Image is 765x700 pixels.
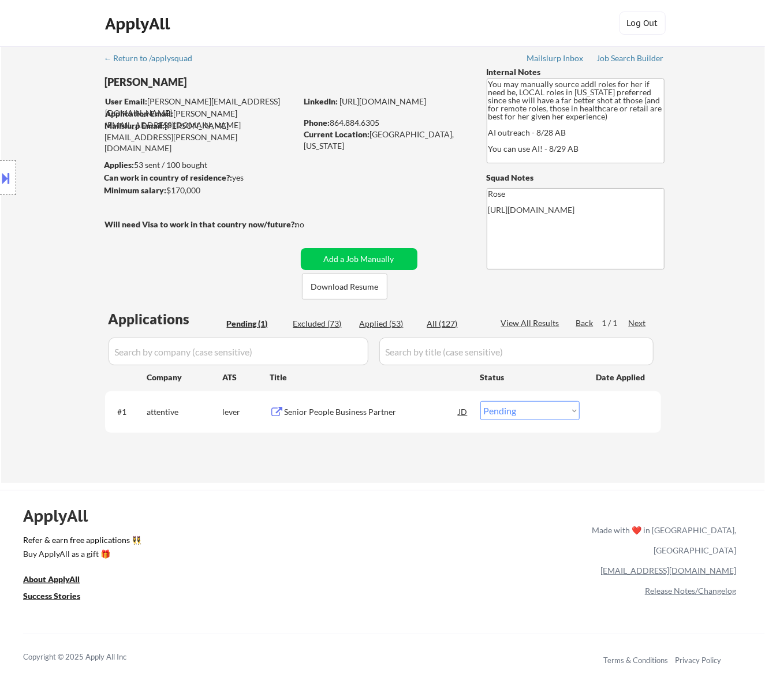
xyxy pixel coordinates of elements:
div: attentive [147,406,223,418]
a: [EMAIL_ADDRESS][DOMAIN_NAME] [600,566,736,575]
div: [PERSON_NAME] [105,75,342,89]
div: Back [576,317,595,329]
div: [GEOGRAPHIC_DATA], [US_STATE] [304,129,468,151]
div: #1 [118,406,138,418]
div: JD [458,401,469,422]
strong: Phone: [304,118,330,128]
input: Search by company (case sensitive) [109,338,368,365]
strong: LinkedIn: [304,96,338,106]
a: ← Return to /applysquad [104,54,204,65]
input: Search by title (case sensitive) [379,338,654,365]
div: ← Return to /applysquad [104,54,204,62]
div: Pending (1) [227,318,285,330]
div: ATS [223,372,270,383]
div: Next [629,317,647,329]
div: Mailslurp Inbox [527,54,585,62]
div: Job Search Builder [597,54,665,62]
strong: Current Location: [304,129,370,139]
div: ApplyAll [106,14,174,33]
a: Success Stories [23,590,96,605]
div: View All Results [501,317,563,329]
a: Release Notes/Changelog [645,586,736,596]
button: Add a Job Manually [301,248,417,270]
div: Date Applied [596,372,647,383]
div: lever [223,406,270,418]
a: About ApplyAll [23,574,96,588]
div: Made with ❤️ in [GEOGRAPHIC_DATA], [GEOGRAPHIC_DATA] [587,520,736,560]
div: Title [270,372,469,383]
a: Privacy Policy [675,656,721,665]
div: Copyright © 2025 Apply All Inc [23,652,156,663]
button: Download Resume [302,274,387,300]
a: [URL][DOMAIN_NAME] [340,96,427,106]
button: Log Out [620,12,666,35]
div: Excluded (73) [293,318,351,330]
div: 1 / 1 [602,317,629,329]
div: no [296,219,329,230]
div: Buy ApplyAll as a gift 🎁 [23,550,139,558]
a: Terms & Conditions [603,656,668,665]
u: About ApplyAll [23,574,80,584]
a: Refer & earn free applications 👯‍♀️ [23,536,350,548]
div: Status [480,366,580,387]
div: All (127) [427,318,485,330]
div: Squad Notes [487,172,665,184]
div: Senior People Business Partner [285,406,459,418]
a: Buy ApplyAll as a gift 🎁 [23,548,139,563]
div: 864.884.6305 [304,117,468,129]
a: Job Search Builder [597,54,665,65]
div: Applications [109,312,223,326]
div: ApplyAll [23,506,101,526]
div: Company [147,372,223,383]
u: Success Stories [23,591,80,601]
div: Applied (53) [360,318,417,330]
div: Internal Notes [487,66,665,78]
a: Mailslurp Inbox [527,54,585,65]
